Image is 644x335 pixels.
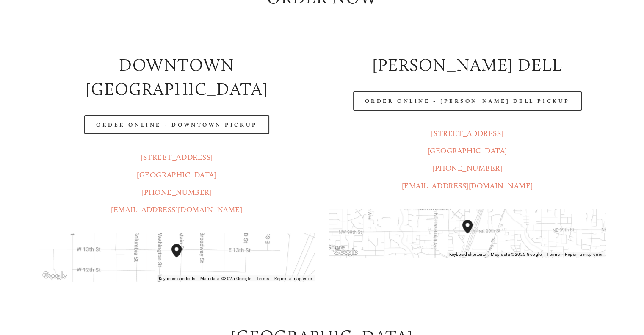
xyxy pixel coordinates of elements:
a: Open this area in Google Maps (opens a new window) [41,270,69,281]
a: [EMAIL_ADDRESS][DOMAIN_NAME] [111,205,242,214]
a: Report a map error [274,276,312,281]
a: Terms [547,252,560,257]
h2: Downtown [GEOGRAPHIC_DATA] [39,53,315,101]
a: [GEOGRAPHIC_DATA] [137,170,216,180]
span: Map data ©2025 Google [200,276,251,281]
img: Google [41,270,69,281]
a: [EMAIL_ADDRESS][DOMAIN_NAME] [402,181,533,191]
a: [STREET_ADDRESS] [141,152,213,162]
a: Terms [256,276,269,281]
h2: [PERSON_NAME] DELL [329,53,605,77]
a: [STREET_ADDRESS] [431,129,503,138]
a: Order Online - [PERSON_NAME] Dell Pickup [353,91,582,111]
a: Order Online - Downtown pickup [84,115,269,134]
a: Report a map error [565,252,603,257]
a: [PHONE_NUMBER] [432,163,503,173]
div: Amaro's Table 816 Northeast 98th Circle Vancouver, WA, 98665, United States [462,220,483,247]
div: Amaro's Table 1220 Main Street vancouver, United States [171,244,192,271]
a: [GEOGRAPHIC_DATA] [428,146,507,155]
span: Map data ©2025 Google [491,252,542,257]
button: Keyboard shortcuts [159,276,195,282]
button: Keyboard shortcuts [449,252,486,257]
a: [PHONE_NUMBER] [142,188,212,197]
img: Google [332,246,359,257]
a: Open this area in Google Maps (opens a new window) [332,246,359,257]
